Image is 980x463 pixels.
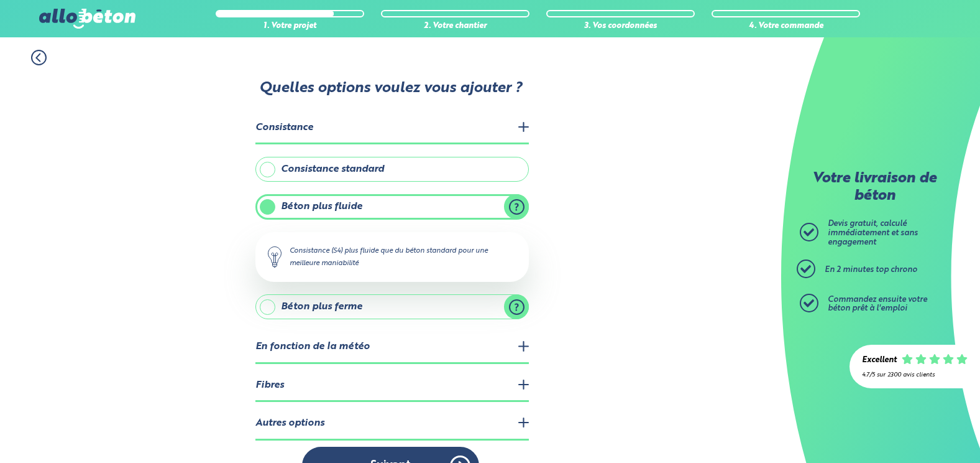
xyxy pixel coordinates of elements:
[546,22,695,31] div: 3. Vos coordonnées
[255,194,529,219] label: Béton plus fluide
[39,9,135,29] img: allobéton
[216,22,364,31] div: 1. Votre projet
[255,232,529,282] div: Consistance (S4) plus fluide que du béton standard pour une meilleure maniabilité
[381,22,529,31] div: 2. Votre chantier
[712,22,860,31] div: 4. Votre commande
[869,414,966,449] iframe: Help widget launcher
[255,113,529,144] legend: Consistance
[255,157,529,182] label: Consistance standard
[255,408,529,440] legend: Autres options
[254,80,528,98] p: Quelles options voulez vous ajouter ?
[255,294,529,319] label: Béton plus ferme
[255,370,529,402] legend: Fibres
[255,332,529,363] legend: En fonction de la météo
